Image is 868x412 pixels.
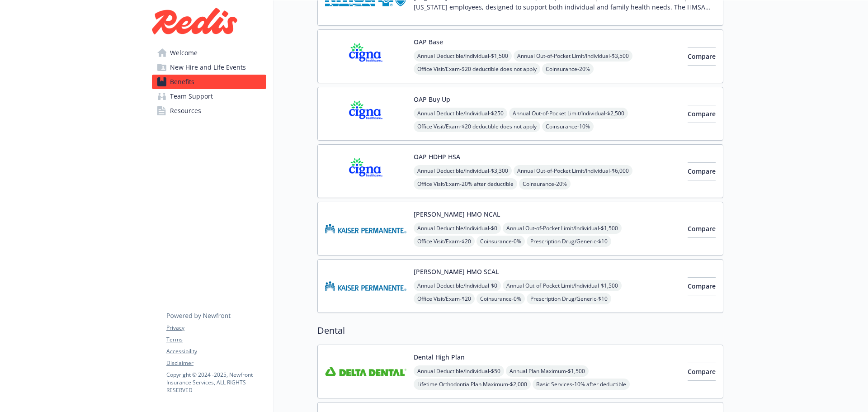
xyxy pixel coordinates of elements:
span: Annual Out-of-Pocket Limit/Individual - $1,500 [503,280,622,291]
span: Annual Out-of-Pocket Limit/Individual - $3,500 [514,50,632,62]
span: Coinsurance - 0% [476,293,525,304]
button: Compare [688,162,716,180]
span: Compare [688,167,716,175]
button: Compare [688,277,716,295]
button: Compare [688,47,716,66]
img: CIGNA carrier logo [325,152,406,190]
span: Annual Out-of-Pocket Limit/Individual - $1,500 [503,223,622,234]
h2: Dental [317,324,723,337]
img: CIGNA carrier logo [325,37,406,76]
a: Disclaimer [166,359,266,367]
button: Dental High Plan [414,352,465,362]
span: Office Visit/Exam - 20% after deductible [414,178,517,189]
span: Annual Out-of-Pocket Limit/Individual - $2,500 [509,108,628,119]
a: Resources [152,104,266,118]
span: Annual Deductible/Individual - $0 [414,280,501,291]
img: Delta Dental Insurance Company carrier logo [325,352,406,391]
span: Resources [170,104,201,118]
span: Lifetime Orthodontia Plan Maximum - $2,000 [414,379,531,390]
button: Compare [688,105,716,123]
span: Annual Deductible/Individual - $1,500 [414,50,512,62]
span: Compare [688,367,716,376]
a: Welcome [152,46,266,60]
span: Compare [688,52,716,61]
span: New Hire and Life Events [170,60,246,75]
span: Annual Deductible/Individual - $50 [414,365,504,377]
span: Annual Deductible/Individual - $3,300 [414,165,512,176]
a: Team Support [152,89,266,104]
img: Kaiser Permanente Insurance Company carrier logo [325,209,406,248]
span: Office Visit/Exam - $20 deductible does not apply [414,63,540,75]
button: Compare [688,220,716,238]
span: Coinsurance - 20% [542,63,594,75]
span: Annual Plan Maximum - $1,500 [506,365,589,377]
span: Benefits [170,75,194,89]
span: Annual Deductible/Individual - $250 [414,108,507,119]
span: Office Visit/Exam - $20 [414,236,475,247]
span: Welcome [170,46,198,60]
span: Basic Services - 10% after deductible [533,379,630,390]
span: Coinsurance - 20% [519,178,571,189]
span: Coinsurance - 0% [476,236,525,247]
button: [PERSON_NAME] HMO NCAL [414,209,500,219]
p: Copyright © 2024 - 2025 , Newfront Insurance Services, ALL RIGHTS RESERVED [166,371,266,394]
a: Privacy [166,324,266,332]
a: Accessibility [166,347,266,355]
img: Kaiser Permanente Insurance Company carrier logo [325,267,406,305]
span: Compare [688,109,716,118]
img: CIGNA carrier logo [325,95,406,133]
button: Compare [688,363,716,381]
a: Terms [166,336,266,344]
button: [PERSON_NAME] HMO SCAL [414,267,499,276]
a: Benefits [152,75,266,89]
span: Coinsurance - 10% [542,121,594,132]
a: New Hire and Life Events [152,60,266,75]
button: OAP Base [414,37,443,47]
span: Prescription Drug/Generic - $10 [527,293,611,304]
span: Office Visit/Exam - $20 deductible does not apply [414,121,540,132]
span: Compare [688,282,716,290]
button: OAP HDHP HSA [414,152,460,161]
span: Compare [688,224,716,233]
span: Office Visit/Exam - $20 [414,293,475,304]
span: Annual Deductible/Individual - $0 [414,223,501,234]
span: Team Support [170,89,213,104]
span: Prescription Drug/Generic - $10 [527,236,611,247]
span: Annual Out-of-Pocket Limit/Individual - $6,000 [514,165,632,176]
button: OAP Buy Up [414,95,450,104]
